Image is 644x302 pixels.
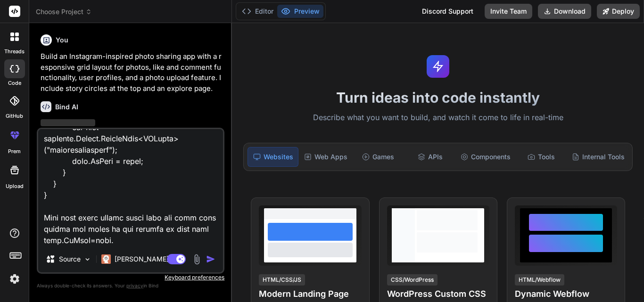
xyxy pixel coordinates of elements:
[37,274,224,281] p: Keyboard preferences
[457,147,514,167] div: Components
[387,287,489,301] h4: WordPress Custom CSS
[6,182,24,190] label: Upload
[516,147,566,167] div: Tools
[300,147,351,167] div: Web Apps
[126,283,143,288] span: privacy
[485,4,532,19] button: Invite Team
[238,112,638,124] p: Describe what you want to build, and watch it come to life in real-time
[7,271,23,287] img: settings
[59,254,81,264] p: Source
[36,7,92,16] span: Choose Project
[259,287,361,301] h4: Modern Landing Page
[238,5,277,18] button: Editor
[101,254,111,264] img: Claude 4 Sonnet
[568,147,628,167] div: Internal Tools
[353,147,403,167] div: Games
[259,274,305,286] div: HTML/CSS/JS
[6,112,23,120] label: GitHub
[277,5,323,18] button: Preview
[8,79,21,87] label: code
[55,102,78,112] h6: Bind AI
[597,4,640,19] button: Deploy
[38,129,223,246] textarea: loremipsu DoloRsitAmetconse.AdipIscing.Elitsedd { eiusm Tempor.Incididuntu.LaboreEtdol; magna Ali...
[515,274,564,286] div: HTML/Webflow
[37,281,224,290] p: Always double-check its answers. Your in Bind
[56,35,68,45] h6: You
[191,254,202,265] img: attachment
[83,255,91,263] img: Pick Models
[405,147,455,167] div: APIs
[206,254,215,264] img: icon
[4,48,25,56] label: threads
[416,4,479,19] div: Discord Support
[238,89,638,106] h1: Turn ideas into code instantly
[387,274,438,286] div: CSS/WordPress
[538,4,591,19] button: Download
[248,147,298,167] div: Websites
[41,51,223,94] p: Build an Instagram-inspired photo sharing app with a responsive grid layout for photos, like and ...
[41,119,95,126] span: ‌
[8,147,21,155] label: prem
[115,254,185,264] p: [PERSON_NAME] 4 S..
